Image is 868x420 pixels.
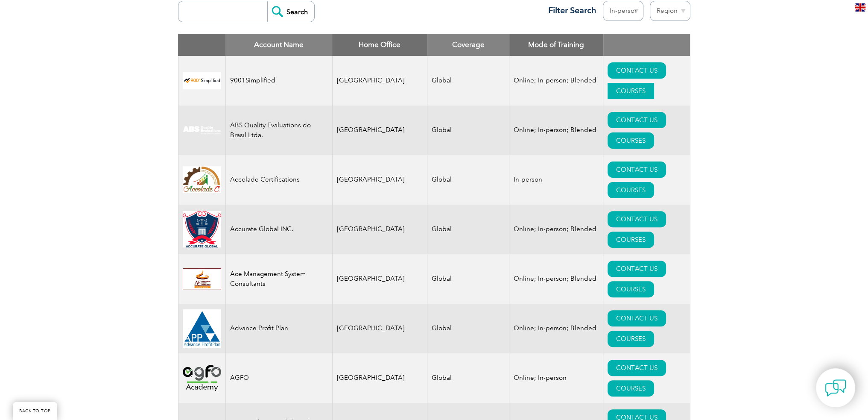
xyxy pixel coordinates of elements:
td: [GEOGRAPHIC_DATA] [332,155,427,205]
td: Online; In-person; Blended [509,205,603,254]
td: Online; In-person; Blended [509,56,603,106]
td: [GEOGRAPHIC_DATA] [332,205,427,254]
td: Online; In-person [509,353,603,403]
td: [GEOGRAPHIC_DATA] [332,106,427,155]
th: : activate to sort column ascending [603,34,690,56]
td: Accolade Certifications [225,155,332,205]
td: [GEOGRAPHIC_DATA] [332,304,427,353]
td: Global [427,304,509,353]
td: Online; In-person; Blended [509,304,603,353]
td: [GEOGRAPHIC_DATA] [332,254,427,304]
td: Global [427,205,509,254]
a: CONTACT US [608,310,666,326]
td: In-person [509,155,603,205]
img: contact-chat.png [825,377,846,399]
th: Mode of Training: activate to sort column ascending [509,34,603,56]
a: BACK TO TOP [13,402,57,420]
th: Account Name: activate to sort column descending [225,34,332,56]
a: COURSES [608,281,654,297]
a: CONTACT US [608,360,666,376]
td: Global [427,155,509,205]
td: Online; In-person; Blended [509,106,603,155]
td: ABS Quality Evaluations do Brasil Ltda. [225,106,332,155]
h3: Filter Search [543,5,596,16]
a: CONTACT US [608,211,666,227]
img: a034a1f6-3919-f011-998a-0022489685a1-logo.png [183,211,221,248]
img: 1a94dd1a-69dd-eb11-bacb-002248159486-logo.jpg [183,166,221,193]
a: COURSES [608,331,654,347]
a: CONTACT US [608,162,666,178]
td: [GEOGRAPHIC_DATA] [332,353,427,403]
td: Global [427,106,509,155]
a: CONTACT US [608,62,666,79]
th: Coverage: activate to sort column ascending [427,34,509,56]
td: [GEOGRAPHIC_DATA] [332,56,427,106]
td: Advance Profit Plan [225,304,332,353]
a: COURSES [608,380,654,397]
img: 2d900779-188b-ea11-a811-000d3ae11abd-logo.png [183,365,221,391]
img: cd2924ac-d9bc-ea11-a814-000d3a79823d-logo.jpg [183,309,221,348]
th: Home Office: activate to sort column ascending [332,34,427,56]
img: 306afd3c-0a77-ee11-8179-000d3ae1ac14-logo.jpg [183,268,221,289]
td: Online; In-person; Blended [509,254,603,304]
td: Global [427,353,509,403]
td: AGFO [225,353,332,403]
input: Search [267,1,314,22]
a: CONTACT US [608,112,666,128]
img: en [855,3,865,12]
td: Accurate Global INC. [225,205,332,254]
a: CONTACT US [608,261,666,277]
a: COURSES [608,182,654,198]
td: Global [427,254,509,304]
img: 37c9c059-616f-eb11-a812-002248153038-logo.png [183,72,221,89]
a: COURSES [608,132,654,149]
a: COURSES [608,232,654,248]
td: 9001Simplified [225,56,332,106]
td: Global [427,56,509,106]
img: c92924ac-d9bc-ea11-a814-000d3a79823d-logo.jpg [183,126,221,135]
a: COURSES [608,83,654,99]
td: Ace Management System Consultants [225,254,332,304]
